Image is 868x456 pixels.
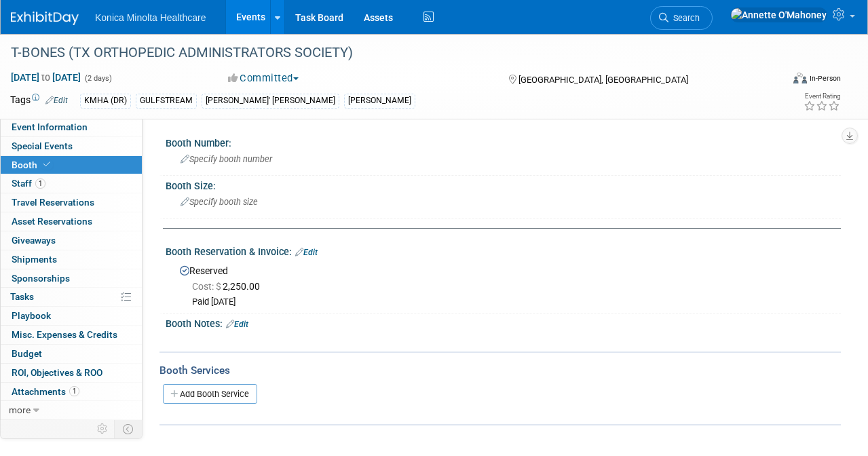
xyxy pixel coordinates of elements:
[809,73,841,83] div: In-Person
[12,140,73,151] span: Special Events
[226,320,248,329] a: Edit
[1,118,142,136] a: Event Information
[12,310,51,321] span: Playbook
[6,41,770,65] div: T-BONES (TX ORTHOPEDIC ADMINISTRATORS SOCIETY)
[192,281,223,292] span: Cost: $
[1,401,142,419] a: more
[719,71,841,91] div: Event Format
[223,71,304,85] button: Committed
[12,254,57,265] span: Shipments
[650,6,713,30] a: Search
[159,363,841,378] div: Booth Services
[1,174,142,193] a: Staff1
[12,121,88,132] span: Event Information
[793,73,807,83] img: Format-Inperson.png
[730,7,827,22] img: Annette O'Mahoney
[12,386,79,397] span: Attachments
[1,269,142,288] a: Sponsorships
[69,386,79,396] span: 1
[192,297,831,308] div: Paid [DATE]
[804,93,840,100] div: Event Rating
[43,161,50,168] i: Booth reservation complete
[11,12,79,25] img: ExhibitDay
[1,345,142,363] a: Budget
[12,159,53,170] span: Booth
[344,94,415,108] div: [PERSON_NAME]
[166,313,841,331] div: Booth Notes:
[12,235,56,246] span: Giveaways
[12,178,45,189] span: Staff
[176,261,831,308] div: Reserved
[166,133,841,150] div: Booth Number:
[10,291,34,302] span: Tasks
[10,71,81,83] span: [DATE] [DATE]
[202,94,339,108] div: [PERSON_NAME]' [PERSON_NAME]
[80,94,131,108] div: KMHA (DR)
[12,273,70,284] span: Sponsorships
[1,307,142,325] a: Playbook
[12,329,117,340] span: Misc. Expenses & Credits
[1,250,142,269] a: Shipments
[1,193,142,212] a: Travel Reservations
[166,176,841,193] div: Booth Size:
[192,281,265,292] span: 2,250.00
[115,420,143,438] td: Toggle Event Tabs
[163,384,257,404] a: Add Booth Service
[166,242,841,259] div: Booth Reservation & Invoice:
[1,212,142,231] a: Asset Reservations
[12,197,94,208] span: Travel Reservations
[518,75,688,85] span: [GEOGRAPHIC_DATA], [GEOGRAPHIC_DATA]
[1,288,142,306] a: Tasks
[10,93,68,109] td: Tags
[39,72,52,83] span: to
[295,248,318,257] a: Edit
[1,156,142,174] a: Booth
[95,12,206,23] span: Konica Minolta Healthcare
[1,326,142,344] a: Misc. Expenses & Credits
[83,74,112,83] span: (2 days)
[668,13,700,23] span: Search
[181,197,258,207] span: Specify booth size
[1,231,142,250] a: Giveaways
[91,420,115,438] td: Personalize Event Tab Strip
[12,367,102,378] span: ROI, Objectives & ROO
[181,154,272,164] span: Specify booth number
[1,137,142,155] a: Special Events
[35,178,45,189] span: 1
[1,383,142,401] a: Attachments1
[9,404,31,415] span: more
[12,348,42,359] span: Budget
[136,94,197,108] div: GULFSTREAM
[12,216,92,227] span: Asset Reservations
[45,96,68,105] a: Edit
[1,364,142,382] a: ROI, Objectives & ROO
